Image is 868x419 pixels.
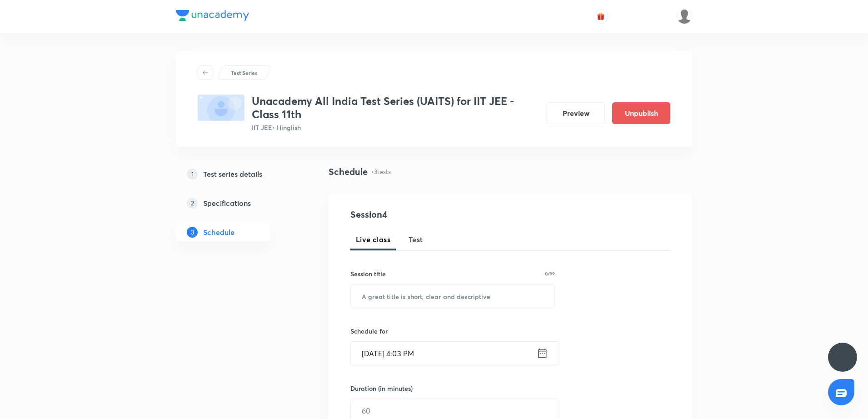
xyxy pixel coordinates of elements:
[329,165,368,179] h4: Schedule
[350,326,555,336] h6: Schedule for
[198,95,244,121] img: fallback-thumbnail.png
[350,269,386,279] h6: Session title
[203,169,262,180] h5: Test series details
[187,169,198,180] p: 1
[409,234,423,245] span: Test
[545,271,555,276] p: 0/99
[187,227,198,238] p: 3
[350,208,516,221] h4: Session 4
[594,9,608,24] button: avatar
[547,102,605,124] button: Preview
[252,123,539,132] p: IIT JEE • Hinglish
[187,198,198,209] p: 2
[176,10,249,21] img: Company Logo
[176,165,299,183] a: 1Test series details
[677,9,692,24] img: Siddharth Mitra
[837,352,848,363] img: ttu
[252,95,539,121] h3: Unacademy All India Test Series (UAITS) for IIT JEE -Class 11th
[356,234,390,245] span: Live class
[231,69,257,77] p: Test Series
[176,10,249,23] a: Company Logo
[176,194,299,212] a: 2Specifications
[203,198,251,209] h5: Specifications
[350,384,413,393] h6: Duration (in minutes)
[203,227,234,238] h5: Schedule
[612,102,670,124] button: Unpublish
[597,12,605,20] img: avatar
[371,167,391,176] p: • 3 tests
[351,284,554,308] input: A great title is short, clear and descriptive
